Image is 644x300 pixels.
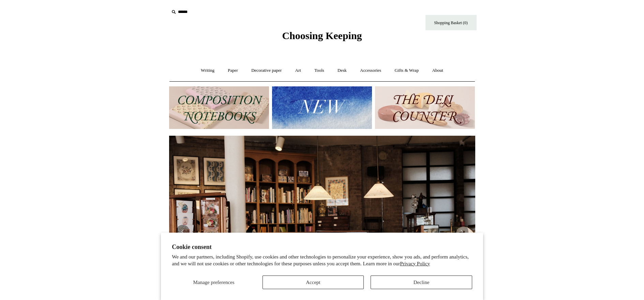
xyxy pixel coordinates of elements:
a: Accessories [354,62,387,80]
a: Decorative paper [245,62,288,80]
h2: Cookie consent [172,244,472,251]
button: Decline [371,276,472,289]
a: Desk [331,62,353,80]
a: Choosing Keeping [282,35,362,40]
a: Privacy Policy [400,261,430,266]
a: Tools [308,62,330,80]
button: Next [455,225,468,238]
a: About [426,62,449,80]
a: Gifts & Wrap [388,62,425,80]
button: Previous [176,225,190,238]
button: Manage preferences [172,276,256,289]
img: The Deli Counter [375,86,475,129]
span: Manage preferences [193,280,234,285]
a: Paper [222,62,244,80]
a: Art [289,62,307,80]
img: New.jpg__PID:f73bdf93-380a-4a35-bcfe-7823039498e1 [272,86,372,129]
span: Choosing Keeping [282,30,362,41]
img: 202302 Composition ledgers.jpg__PID:69722ee6-fa44-49dd-a067-31375e5d54ec [169,86,269,129]
button: Accept [263,276,364,289]
a: Shopping Basket (0) [425,15,477,30]
p: We and our partners, including Shopify, use cookies and other technologies to personalize your ex... [172,254,472,267]
a: Writing [195,62,221,80]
